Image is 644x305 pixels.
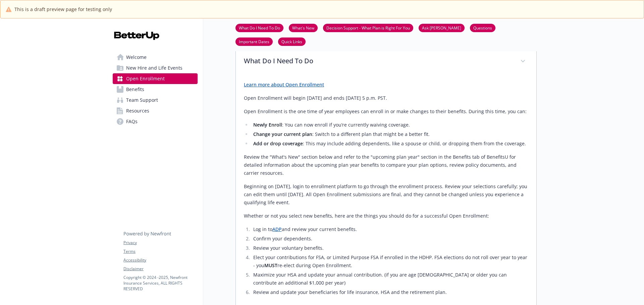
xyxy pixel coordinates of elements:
li: Elect your contributions for FSA, or Limited Purpose FSA if enrolled in the HDHP. FSA elections d... [251,253,528,270]
span: Benefits [126,84,144,95]
div: What Do I Need To Do [236,48,536,75]
a: Privacy [123,240,197,246]
a: Welcome [113,52,198,63]
p: Open Enrollment will begin [DATE] and ends [DATE] 5 p.m. PST. [244,94,528,102]
li: : You can now enroll if you’re currently waiving coverage. [251,121,528,129]
strong: Newly Enroll [253,122,282,128]
a: Resources [113,105,198,116]
a: Open Enrollment [113,73,198,84]
a: What Do I Need To Do [235,24,283,31]
p: Open Enrollment is the one time of year employees can enroll in or make changes to their benefits... [244,107,528,116]
p: Copyright © 2024 - 2025 , Newfront Insurance Services, ALL RIGHTS RESERVED [123,275,197,292]
li: Confirm your dependents. [251,235,528,243]
a: Questions [470,24,495,31]
strong: MUST [264,262,277,269]
a: Team Support [113,95,198,105]
a: FAQs [113,116,198,127]
a: ADP [272,226,282,232]
strong: Change your current plan [253,131,312,137]
a: Terms [123,248,197,254]
a: New Hire and Life Events [113,63,198,73]
li: Review your voluntary benefits. [251,244,528,252]
span: Team Support [126,95,158,105]
p: What Do I Need To Do [244,56,512,66]
a: Ask [PERSON_NAME] [419,24,465,31]
a: Learn more about Open Enrollment [244,81,324,88]
a: Important Dates [235,38,273,45]
span: New Hire and Life Events [126,63,182,73]
a: Decision Support - What Plan is Right For You [323,24,413,31]
strong: Add or drop coverage [253,140,303,147]
li: : Switch to a different plan that might be a better fit. [251,130,528,138]
p: Whether or not you select new benefits, here are the things you should do for a successful Open E... [244,212,528,220]
p: Review the "What's New" section below and refer to the "upcoming plan year" section in the Benefi... [244,153,528,177]
span: Welcome [126,52,147,63]
li: Log in to and review your current benefits. [251,225,528,233]
a: Benefits [113,84,198,95]
li: : This may include adding dependents, like a spouse or child, or dropping them from the coverage. [251,140,528,148]
span: Open Enrollment [126,73,165,84]
li: Review and update your beneficiaries for life insurance, HSA and the retirement plan. [251,288,528,296]
a: Accessibility [123,257,197,263]
span: This is a draft preview page for testing only [14,6,112,13]
a: Quick Links [278,38,306,45]
span: FAQs [126,116,138,127]
span: Resources [126,105,149,116]
a: What's New [289,24,318,31]
p: Beginning on [DATE], login to enrollment platform to go through the enrollment process. Review yo... [244,182,528,207]
a: Disclaimer [123,266,197,272]
li: Maximize your HSA and update your annual contribution. (if you are age [DEMOGRAPHIC_DATA] or olde... [251,271,528,287]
